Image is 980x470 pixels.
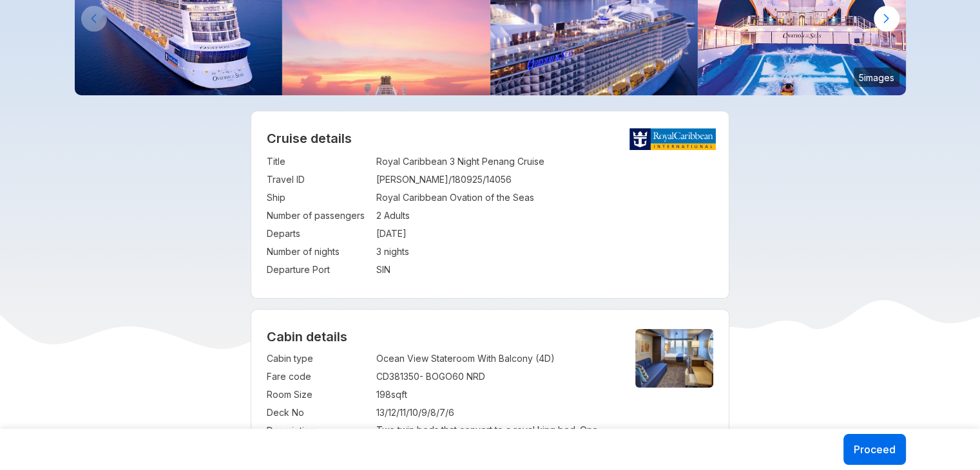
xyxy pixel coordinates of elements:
td: [PERSON_NAME]/180925/14056 [376,171,713,189]
td: : [370,386,376,404]
small: 5 images [854,68,899,87]
td: Ocean View Stateroom With Balcony (4D) [376,350,613,368]
td: [DATE] [376,225,713,243]
td: Number of nights [267,243,370,261]
div: CD381350 - BOGO60 NRD [376,370,613,383]
td: Cabin type [267,350,370,368]
td: : [370,189,376,207]
td: Fare code [267,368,370,386]
td: 2 Adults [376,207,713,225]
td: : [370,350,376,368]
p: Two twin beds that convert to a royal king bed. One double sofa bed in staterooms with up to 4 gu... [376,424,613,446]
td: 3 nights [376,243,713,261]
td: : [370,404,376,422]
td: Departure Port [267,261,370,279]
td: Description [267,422,370,449]
td: Room Size [267,386,370,404]
td: Royal Caribbean Ovation of the Seas [376,189,713,207]
td: SIN [376,261,713,279]
td: Number of passengers [267,207,370,225]
td: : [370,171,376,189]
td: : [370,153,376,171]
td: : [370,243,376,261]
td: Royal Caribbean 3 Night Penang Cruise [376,153,713,171]
h2: Cruise details [267,131,713,146]
h4: Cabin details [267,329,713,344]
button: Proceed [843,434,906,465]
td: Deck No [267,404,370,422]
td: : [370,225,376,243]
td: Title [267,153,370,171]
td: : [370,422,376,449]
td: Departs [267,225,370,243]
td: 13/12/11/10/9/8/7/6 [376,404,613,422]
td: : [370,261,376,279]
td: : [370,207,376,225]
td: Ship [267,189,370,207]
td: : [370,368,376,386]
td: Travel ID [267,171,370,189]
td: 198 sqft [376,386,613,404]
